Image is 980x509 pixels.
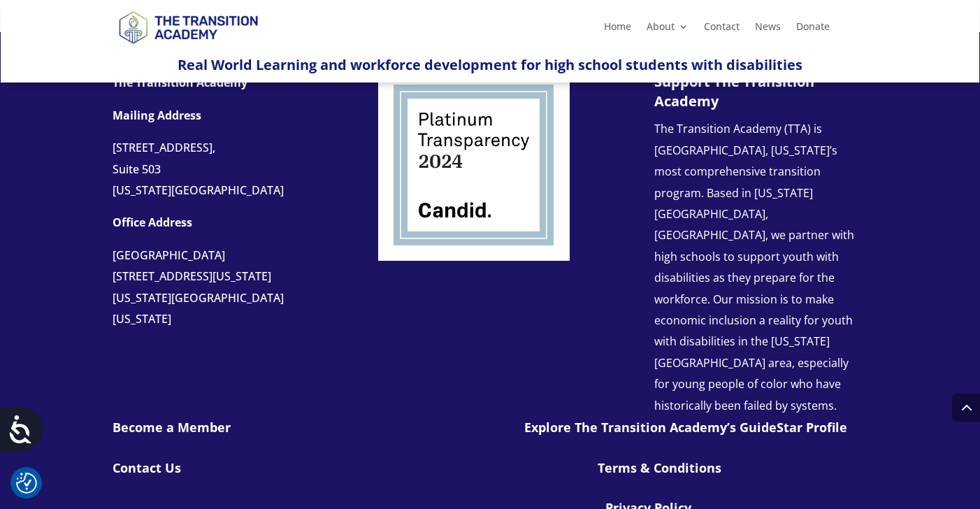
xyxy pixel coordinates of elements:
[113,108,201,123] strong: Mailing Address
[598,459,721,476] a: Terms & Conditions
[113,75,247,90] strong: The Transition Academy
[113,180,336,201] div: [US_STATE][GEOGRAPHIC_DATA]
[704,22,740,37] a: Contact
[113,268,271,284] span: [STREET_ADDRESS][US_STATE]
[113,137,336,158] div: [STREET_ADDRESS],
[604,22,631,37] a: Home
[113,159,336,180] div: Suite 503
[755,22,781,37] a: News
[654,121,854,413] span: The Transition Academy (TTA) is [GEOGRAPHIC_DATA], [US_STATE]’s most comprehensive transition pro...
[113,419,231,436] a: Become a Member
[178,55,802,74] span: Real World Learning and workforce development for high school students with disabilities
[524,419,847,436] a: Explore The Transition Academy’s GuideStar Profile
[16,473,37,494] button: Cookie Settings
[647,22,689,37] a: About
[113,2,264,52] img: TTA Brand_TTA Primary Logo_Horizontal_Light BG
[113,459,181,476] a: Contact Us
[113,245,336,341] p: [GEOGRAPHIC_DATA] [US_STATE][GEOGRAPHIC_DATA][US_STATE]
[113,41,264,55] a: Logo-Noticias
[378,72,570,261] img: Screenshot 2024-06-22 at 11.34.49 AM
[378,250,570,264] a: Logo-Noticias
[113,215,192,230] strong: Office Address
[796,22,830,37] a: Donate
[654,72,857,118] h3: Support The Transition Academy
[16,473,37,494] img: Revisit consent button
